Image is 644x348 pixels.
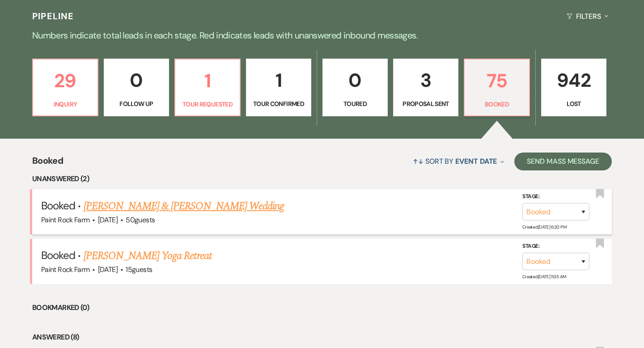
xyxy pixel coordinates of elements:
[547,65,601,95] p: 942
[98,215,118,225] span: [DATE]
[38,99,92,109] p: Inquiry
[470,99,524,109] p: Booked
[547,99,601,109] p: Lost
[328,65,382,95] p: 0
[41,199,75,212] span: Booked
[126,215,155,225] span: 50 guests
[252,65,305,95] p: 1
[32,331,612,343] li: Answered (8)
[41,248,75,262] span: Booked
[252,99,305,109] p: Tour Confirmed
[541,59,606,117] a: 942Lost
[84,198,284,214] a: [PERSON_NAME] & [PERSON_NAME] Wedding
[246,59,311,117] a: 1Tour Confirmed
[84,248,212,264] a: [PERSON_NAME] Yoga Retreat
[563,4,612,28] button: Filters
[41,265,89,274] span: Paint Rock Farm
[126,265,152,274] span: 15 guests
[399,99,453,109] p: Proposal Sent
[32,173,612,185] li: Unanswered (2)
[181,99,234,109] p: Tour Requested
[38,66,92,96] p: 29
[522,242,589,251] label: Stage:
[413,157,424,166] span: ↑↓
[409,149,508,173] button: Sort By Event Date
[32,302,612,314] li: Bookmarked (0)
[98,265,118,274] span: [DATE]
[464,59,530,117] a: 75Booked
[522,274,566,280] span: Created: [DATE] 11:35 AM
[393,59,458,117] a: 3Proposal Sent
[522,224,566,230] span: Created: [DATE] 6:20 PM
[522,192,589,202] label: Stage:
[32,10,74,22] h3: Pipeline
[181,66,234,96] p: 1
[322,59,388,117] a: 0Toured
[470,66,524,96] p: 75
[32,59,98,117] a: 29Inquiry
[328,99,382,109] p: Toured
[110,65,163,95] p: 0
[32,154,63,173] span: Booked
[110,99,163,109] p: Follow Up
[399,65,453,95] p: 3
[104,59,169,117] a: 0Follow Up
[514,153,612,170] button: Send Mass Message
[455,157,497,166] span: Event Date
[174,59,241,117] a: 1Tour Requested
[41,215,89,225] span: Paint Rock Farm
